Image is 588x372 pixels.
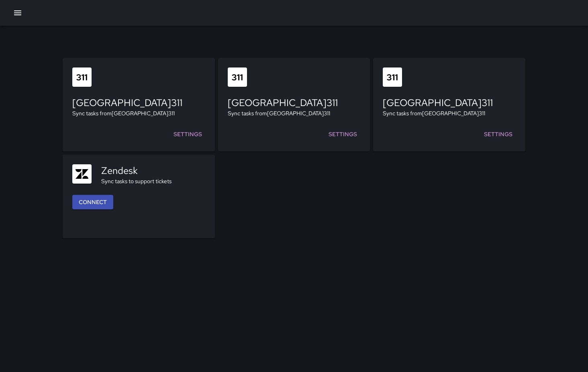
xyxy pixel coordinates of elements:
p: Sync tasks from [GEOGRAPHIC_DATA] 311 [72,109,182,117]
a: Settings [325,127,360,142]
p: Sync tasks from [GEOGRAPHIC_DATA] 311 [228,109,338,117]
a: Settings [170,127,205,142]
a: Settings [481,127,516,142]
h5: [GEOGRAPHIC_DATA] 311 [228,96,338,109]
h5: Zendesk [101,164,171,177]
p: Sync tasks to support tickets [101,177,171,185]
button: Connect [72,195,113,210]
p: Sync tasks from [GEOGRAPHIC_DATA] 311 [383,109,493,117]
h5: [GEOGRAPHIC_DATA] 311 [383,96,493,109]
h5: [GEOGRAPHIC_DATA] 311 [72,96,182,109]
